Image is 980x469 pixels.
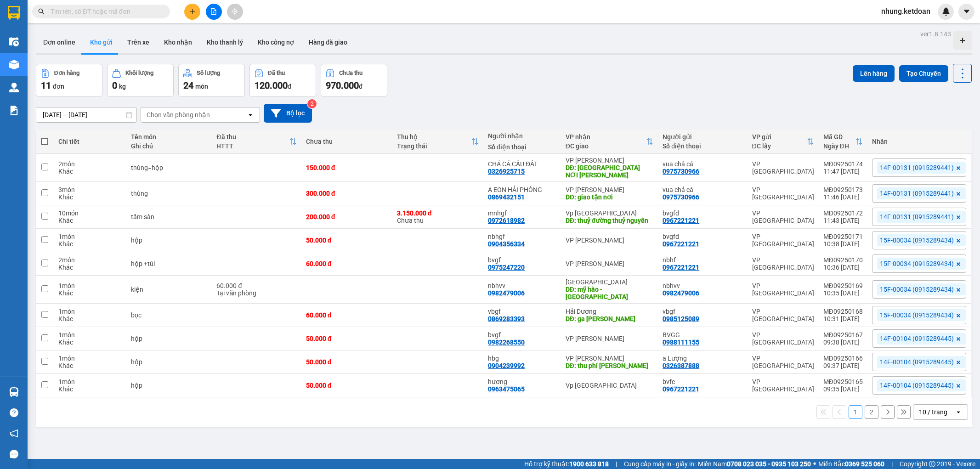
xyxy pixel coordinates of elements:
[83,31,120,53] button: Kho gửi
[880,311,954,319] span: 15F-00034 (0915289434)
[752,142,807,150] div: ĐC lấy
[210,8,217,15] span: file-add
[306,311,388,319] div: 60.000 đ
[566,217,653,224] div: DĐ: thuỷ đường thuỷ nguyên
[58,289,122,297] div: Khác
[183,80,193,91] span: 24
[566,142,646,150] div: ĐC giao
[663,289,699,297] div: 0982479006
[752,331,814,346] div: VP [GEOGRAPHIC_DATA]
[199,31,250,53] button: Kho thanh lý
[488,385,525,393] div: 0963475065
[566,286,653,300] div: DĐ: mỹ hào -hưng yên
[131,133,208,141] div: Tên món
[58,315,122,322] div: Khác
[752,133,807,141] div: VP gửi
[54,70,79,76] div: Đơn hàng
[58,240,122,248] div: Khác
[359,83,363,90] span: đ
[663,168,699,175] div: 0975730966
[752,256,814,271] div: VP [GEOGRAPHIC_DATA]
[488,264,525,271] div: 0975247220
[125,70,153,76] div: Khối lượng
[823,289,863,297] div: 10:35 [DATE]
[488,282,556,289] div: nbhvv
[880,213,954,221] span: 14F-00131 (0915289441)
[663,331,742,339] div: BVGG
[264,104,312,123] button: Bộ lọc
[488,217,525,224] div: 0972618982
[36,31,83,53] button: Đơn online
[58,355,122,362] div: 1 món
[524,459,609,469] span: Hỗ trợ kỹ thuật:
[306,260,388,267] div: 60.000 đ
[566,382,653,389] div: Vp [GEOGRAPHIC_DATA]
[566,335,653,342] div: VP [PERSON_NAME]
[488,143,556,151] div: Số điện thoại
[58,168,122,175] div: Khác
[307,99,317,108] sup: 2
[823,264,863,271] div: 10:36 [DATE]
[326,80,359,91] span: 970.000
[255,80,288,91] span: 120.000
[131,311,208,319] div: bọc
[8,6,20,20] img: logo-vxr
[58,186,122,193] div: 3 món
[663,355,742,362] div: a Lượng
[488,308,556,315] div: vbgf
[488,160,556,168] div: CHẢ CÁ CẦU ĐẤT
[38,8,45,15] span: search
[216,282,296,289] div: 60.000 đ
[823,168,863,175] div: 11:47 [DATE]
[874,6,938,17] span: nhung.ketdoan
[488,339,525,346] div: 0982268550
[663,264,699,271] div: 0967221221
[566,315,653,322] div: DĐ: ga phạm xá
[823,315,863,322] div: 10:31 [DATE]
[216,142,289,150] div: HTTT
[392,130,483,154] th: Toggle SortBy
[663,186,742,193] div: vua chả cá
[823,282,863,289] div: MĐ09250169
[663,217,699,224] div: 0967221221
[58,256,122,264] div: 2 món
[58,264,122,271] div: Khác
[823,142,855,150] div: Ngày ĐH
[663,362,699,369] div: 0326387888
[488,193,525,201] div: 0869432151
[58,282,122,289] div: 1 món
[566,157,653,164] div: VP [PERSON_NAME]
[58,209,122,217] div: 10 món
[663,315,699,322] div: 0985125089
[823,217,863,224] div: 11:43 [DATE]
[397,209,479,224] div: Chưa thu
[919,407,947,417] div: 10 / trang
[306,237,388,244] div: 50.000 đ
[306,213,388,220] div: 200.000 đ
[178,64,245,97] button: Số lượng24món
[663,160,742,168] div: vua chả cá
[566,186,653,193] div: VP [PERSON_NAME]
[698,459,811,469] span: Miền Nam
[53,83,64,90] span: đơn
[819,130,867,154] th: Toggle SortBy
[663,308,742,315] div: vbgf
[752,355,814,369] div: VP [GEOGRAPHIC_DATA]
[488,378,556,385] div: hương
[566,237,653,244] div: VP [PERSON_NAME]
[488,256,556,264] div: bvgf
[566,278,653,286] div: [GEOGRAPHIC_DATA]
[853,65,895,82] button: Lên hàng
[488,240,525,248] div: 0904356334
[823,378,863,385] div: MĐ09250165
[823,355,863,362] div: MĐ09250166
[566,260,653,267] div: VP [PERSON_NAME]
[752,378,814,393] div: VP [GEOGRAPHIC_DATA]
[131,358,208,366] div: hộp
[963,7,971,16] span: caret-down
[663,233,742,240] div: bvgfd
[131,286,208,293] div: kiện
[488,233,556,240] div: nbhgf
[823,385,863,393] div: 09:35 [DATE]
[9,37,19,46] img: warehouse-icon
